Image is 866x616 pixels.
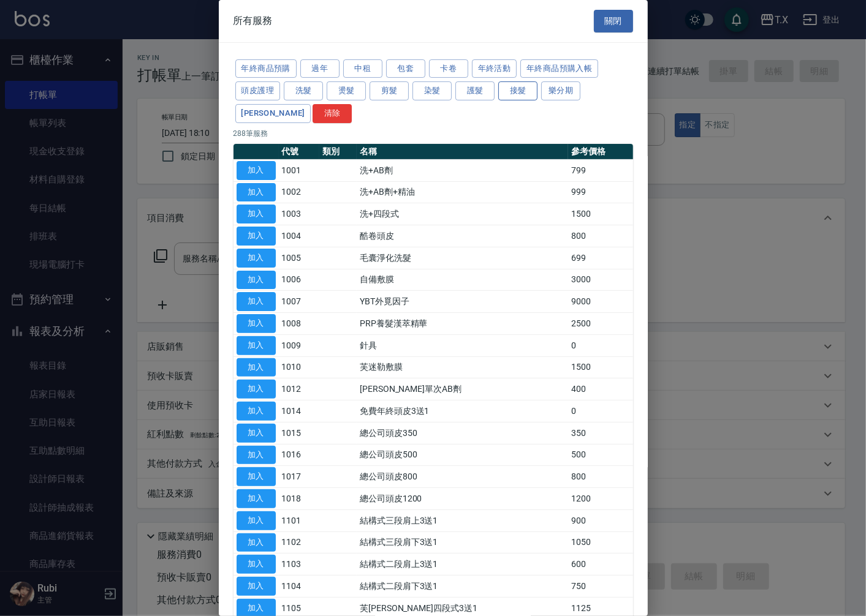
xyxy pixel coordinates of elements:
td: 洗+AB劑 [357,159,568,181]
button: 加入 [237,314,276,333]
td: 1103 [279,554,320,576]
td: 1104 [279,576,320,598]
td: 1001 [279,159,320,181]
button: 剪髮 [370,81,409,100]
button: 加入 [237,227,276,246]
td: 1050 [568,531,632,554]
td: 免費年終頭皮3送1 [357,400,568,423]
button: 加入 [237,489,276,508]
td: 1200 [568,488,632,510]
td: 1012 [279,378,320,400]
td: 結構式三段肩下3送1 [357,531,568,554]
td: 1009 [279,334,320,356]
td: 1017 [279,466,320,488]
th: 名稱 [357,144,568,160]
button: 加入 [237,271,276,290]
button: 年終活動 [472,59,517,78]
td: 1003 [279,203,320,225]
button: 加入 [237,446,276,465]
button: 加入 [237,380,276,399]
button: 護髮 [455,81,495,100]
button: 加入 [237,555,276,574]
td: 結構式三段肩上3送1 [357,509,568,531]
td: 結構式二段肩上3送1 [357,554,568,576]
button: 加入 [237,577,276,596]
button: 加入 [237,205,276,223]
th: 類別 [319,144,357,160]
td: 800 [568,466,632,488]
td: 總公司頭皮800 [357,466,568,488]
button: 加入 [237,249,276,268]
td: 1016 [279,444,320,466]
button: 加入 [237,533,276,552]
button: 洗髮 [284,81,323,100]
button: 頭皮護理 [235,81,281,100]
td: 針具 [357,334,568,356]
td: 結構式二段肩下3送1 [357,576,568,598]
th: 參考價格 [568,144,632,160]
button: 年終商品預購 [235,59,297,78]
td: 400 [568,378,632,400]
td: 總公司頭皮1200 [357,488,568,510]
td: [PERSON_NAME]單次AB劑 [357,378,568,400]
td: 毛囊淨化洗髮 [357,247,568,269]
td: 1102 [279,531,320,554]
td: 1101 [279,509,320,531]
td: 1008 [279,313,320,335]
td: 洗+四段式 [357,203,568,225]
td: 0 [568,334,632,356]
button: 樂分期 [541,81,580,100]
button: 燙髮 [327,81,366,100]
button: 加入 [237,511,276,530]
button: 中租 [343,59,382,78]
td: 0 [568,400,632,423]
td: 3000 [568,269,632,291]
button: 接髮 [498,81,537,100]
p: 288 筆服務 [234,128,633,139]
button: 過年 [300,59,340,78]
td: 600 [568,554,632,576]
button: 加入 [237,292,276,311]
td: 總公司頭皮350 [357,422,568,444]
td: 洗+AB劑+精油 [357,181,568,203]
button: 加入 [237,183,276,202]
td: 750 [568,576,632,598]
td: 1018 [279,488,320,510]
td: PRP養髮漢萃精華 [357,313,568,335]
td: 芙迷勒敷膜 [357,356,568,378]
button: 卡卷 [429,59,468,78]
button: 包套 [386,59,425,78]
td: 總公司頭皮500 [357,444,568,466]
td: 350 [568,422,632,444]
button: 關閉 [594,10,633,32]
button: 加入 [237,336,276,355]
td: 1015 [279,422,320,444]
button: 染髮 [412,81,452,100]
button: 加入 [237,402,276,421]
td: 799 [568,159,632,181]
td: 1006 [279,269,320,291]
button: 清除 [313,104,352,123]
td: 9000 [568,291,632,313]
td: 1014 [279,400,320,423]
td: 1500 [568,203,632,225]
button: 加入 [237,161,276,180]
th: 代號 [279,144,320,160]
td: 1004 [279,225,320,247]
td: 1002 [279,181,320,203]
td: 1005 [279,247,320,269]
span: 所有服務 [234,15,273,27]
button: 加入 [237,467,276,486]
button: 加入 [237,424,276,443]
td: 900 [568,509,632,531]
td: YBT外覓因子 [357,291,568,313]
td: 自備敷膜 [357,269,568,291]
button: 年終商品預購入帳 [520,59,598,78]
td: 999 [568,181,632,203]
td: 1007 [279,291,320,313]
td: 2500 [568,313,632,335]
td: 1010 [279,356,320,378]
td: 酷卷頭皮 [357,225,568,247]
td: 1500 [568,356,632,378]
td: 800 [568,225,632,247]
